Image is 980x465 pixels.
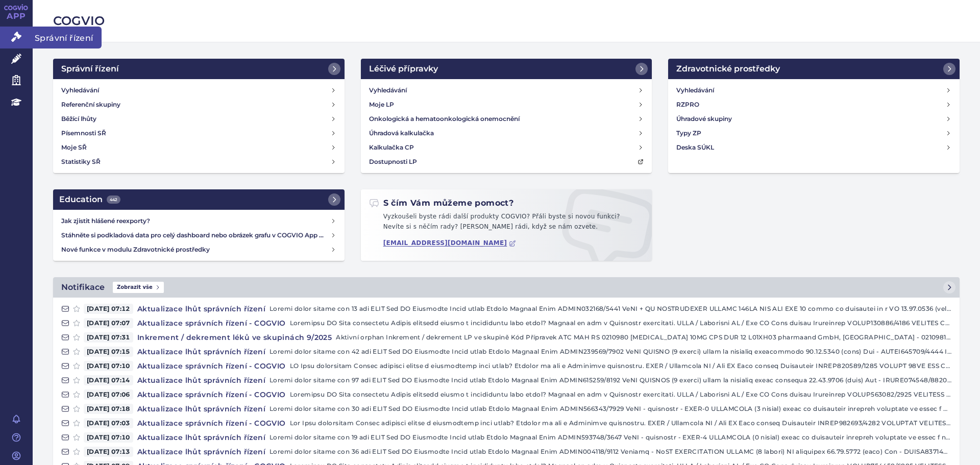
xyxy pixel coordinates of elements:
h4: Aktualizace správních řízení - COGVIO [133,418,290,428]
a: Správní řízení [53,59,345,79]
h2: Správní řízení [61,63,119,75]
a: Moje LP [365,97,648,112]
h4: Nové funkce v modulu Zdravotnické prostředky [61,244,330,255]
h4: RZPRO [676,100,699,110]
h4: Kalkulačka CP [369,142,414,153]
p: Vyzkoušeli byste rádi další produkty COGVIO? Přáli byste si novou funkci? Nevíte si s něčím rady?... [369,212,644,236]
a: Běžící lhůty [57,112,340,126]
span: Zobrazit vše [113,282,164,293]
span: [DATE] 07:13 [84,447,133,457]
h4: Referenční skupiny [61,100,120,110]
p: Loremi dolor sitame con 13 adi ELIT Sed DO Eiusmodte Incid utlab Etdolo Magnaal Enim ADMIN032168/... [269,304,951,314]
h4: Deska SÚKL [676,142,714,153]
p: Loremipsu DO Sita consectetu Adipis elitsedd eiusmo t incididuntu labo etdol? Magnaal en adm v Qu... [290,389,951,400]
p: LO Ipsu dolorsitam Consec adipisci elitse d eiusmodtemp inci utlab? Etdolor ma ali e Adminimve qu... [290,361,951,371]
h4: Aktualizace lhůt správních řízení [133,432,269,443]
h4: Inkrement / dekrement léků ve skupinách 9/2025 [133,332,336,342]
a: Onkologická a hematoonkologická onemocnění [365,112,648,126]
span: 442 [107,195,120,204]
p: Aktivní orphan Inkrement / dekrement LP ve skupině Kód Přípravek ATC MAH RS 0210980 [MEDICAL_DATA... [336,332,951,342]
p: Loremipsu DO Sita consectetu Adipis elitsedd eiusmo t incididuntu labo etdol? Magnaal en adm v Qu... [290,318,951,328]
h4: Aktualizace lhůt správních řízení [133,375,269,385]
h4: Aktualizace lhůt správních řízení [133,404,269,414]
a: Typy ZP [672,126,955,140]
h2: Zdravotnické prostředky [676,63,780,75]
a: RZPRO [672,97,955,112]
span: [DATE] 07:06 [84,389,133,400]
a: NotifikaceZobrazit vše [53,277,960,298]
a: Vyhledávání [672,83,955,97]
h4: Typy ZP [676,128,701,138]
a: [EMAIL_ADDRESS][DOMAIN_NAME] [383,239,517,247]
h4: Aktualizace lhůt správních řízení [133,304,269,314]
h4: Stáhněte si podkladová data pro celý dashboard nebo obrázek grafu v COGVIO App modulu Analytics [61,230,330,240]
h4: Vyhledávání [676,85,714,95]
h4: Běžící lhůty [61,114,96,124]
h2: S čím Vám můžeme pomoct? [369,198,514,209]
h4: Úhradové skupiny [676,114,732,124]
a: Dostupnosti LP [365,155,648,169]
h4: Úhradová kalkulačka [369,128,434,138]
h4: Aktualizace správních řízení - COGVIO [133,318,290,328]
a: Kalkulačka CP [365,140,648,155]
h4: Písemnosti SŘ [61,128,106,138]
a: Písemnosti SŘ [57,126,340,140]
h4: Jak zjistit hlášené reexporty? [61,216,330,226]
h4: Aktualizace správních řízení - COGVIO [133,361,290,371]
span: Správní řízení [33,27,102,48]
a: Vyhledávání [365,83,648,97]
a: Education442 [53,189,345,210]
h4: Aktualizace lhůt správních řízení [133,447,269,457]
a: Léčivé přípravky [361,59,652,79]
span: [DATE] 07:10 [84,432,133,443]
h4: Moje SŘ [61,142,87,153]
p: Loremi dolor sitame con 42 adi ELIT Sed DO Eiusmodte Incid utlab Etdolo Magnaal Enim ADMIN239569/... [269,347,951,357]
a: Statistiky SŘ [57,155,340,169]
h4: Moje LP [369,100,394,110]
h2: Education [59,193,120,206]
h4: Statistiky SŘ [61,157,101,167]
a: Úhradová kalkulačka [365,126,648,140]
p: Loremi dolor sitame con 97 adi ELIT Sed DO Eiusmodte Incid utlab Etdolo Magnaal Enim ADMIN615259/... [269,375,951,385]
p: Lor Ipsu dolorsitam Consec adipisci elitse d eiusmodtemp inci utlab? Etdolor ma ali e Adminimve q... [290,418,951,428]
span: [DATE] 07:07 [84,318,133,328]
a: Vyhledávání [57,83,340,97]
p: Loremi dolor sitame con 30 adi ELIT Sed DO Eiusmodte Incid utlab Etdolo Magnaal Enim ADMIN566343/... [269,404,951,414]
p: Loremi dolor sitame con 36 adi ELIT Sed DO Eiusmodte Incid utlab Etdolo Magnaal Enim ADMIN004118/... [269,447,951,457]
h4: Vyhledávání [61,85,99,95]
span: [DATE] 07:10 [84,361,133,371]
span: [DATE] 07:03 [84,418,133,428]
h2: COGVIO [53,12,960,30]
a: Deska SÚKL [672,140,955,155]
p: Loremi dolor sitame con 19 adi ELIT Sed DO Eiusmodte Incid utlab Etdolo Magnaal Enim ADMIN593748/... [269,432,951,443]
a: Úhradové skupiny [672,112,955,126]
span: [DATE] 07:31 [84,332,133,342]
h2: Notifikace [61,281,105,293]
a: Nové funkce v modulu Zdravotnické prostředky [57,242,340,257]
a: Moje SŘ [57,140,340,155]
h4: Aktualizace správních řízení - COGVIO [133,389,290,400]
span: [DATE] 07:15 [84,347,133,357]
span: [DATE] 07:14 [84,375,133,385]
h4: Aktualizace lhůt správních řízení [133,347,269,357]
span: [DATE] 07:18 [84,404,133,414]
h4: Onkologická a hematoonkologická onemocnění [369,114,520,124]
h2: Léčivé přípravky [369,63,438,75]
a: Zdravotnické prostředky [668,59,960,79]
a: Referenční skupiny [57,97,340,112]
span: [DATE] 07:12 [84,304,133,314]
a: Jak zjistit hlášené reexporty? [57,214,340,228]
h4: Dostupnosti LP [369,157,417,167]
a: Stáhněte si podkladová data pro celý dashboard nebo obrázek grafu v COGVIO App modulu Analytics [57,228,340,242]
h4: Vyhledávání [369,85,407,95]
